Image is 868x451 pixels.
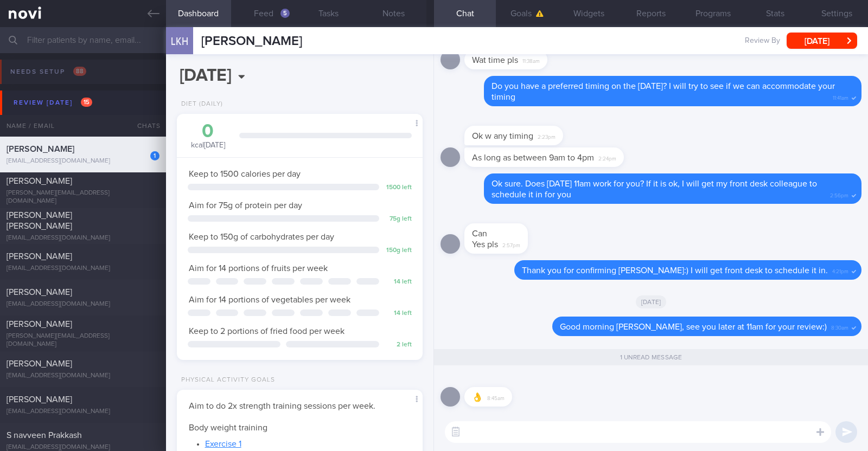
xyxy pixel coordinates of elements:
[188,122,228,151] div: kcal [DATE]
[189,170,301,178] span: Keep to 1500 calories per day
[188,122,228,141] div: 0
[7,211,72,230] span: [PERSON_NAME] [PERSON_NAME]
[787,33,857,49] button: [DATE]
[7,395,72,404] span: [PERSON_NAME]
[189,402,375,410] span: Aim to do 2x strength training sessions per week.
[385,278,412,286] div: 14 left
[472,132,533,140] span: Ok w any timing
[7,234,159,242] div: [EMAIL_ADDRESS][DOMAIN_NAME]
[201,35,302,48] span: [PERSON_NAME]
[831,321,848,332] span: 8:30am
[7,332,159,349] div: [PERSON_NAME][EMAIL_ADDRESS][DOMAIN_NAME]
[492,179,817,199] span: Ok sure. Does [DATE] 11am work for you? If it is ok, I will get my front desk colleague to schedu...
[7,300,159,308] div: [EMAIL_ADDRESS][DOMAIN_NAME]
[7,252,72,261] span: [PERSON_NAME]
[7,372,159,380] div: [EMAIL_ADDRESS][DOMAIN_NAME]
[7,288,72,297] span: [PERSON_NAME]
[502,239,520,249] span: 2:57pm
[7,408,159,416] div: [EMAIL_ADDRESS][DOMAIN_NAME]
[472,56,518,65] span: Wat time pls
[189,295,350,304] span: Aim for 14 portions of vegetables per week
[7,431,82,440] span: S navveen Prakkash
[472,153,594,162] span: As long as between 9am to 4pm
[163,21,196,62] div: LKH
[150,151,159,160] div: 1
[636,295,667,308] span: [DATE]
[385,247,412,255] div: 150 g left
[189,423,267,432] span: Body weight training
[7,157,159,165] div: [EMAIL_ADDRESS][DOMAIN_NAME]
[472,229,487,238] span: Can
[830,189,848,199] span: 2:56pm
[560,323,827,331] span: Good morning [PERSON_NAME], see you later at 11am for your review:)
[833,92,848,102] span: 11:41am
[7,189,159,205] div: [PERSON_NAME][EMAIL_ADDRESS][DOMAIN_NAME]
[385,184,412,192] div: 1500 left
[189,264,328,273] span: Aim for 14 portions of fruits per week
[81,98,92,107] span: 15
[598,152,616,163] span: 2:24pm
[177,100,223,108] div: Diet (Daily)
[487,392,505,402] span: 8:45am
[280,9,290,18] div: 5
[745,36,780,46] span: Review By
[7,359,72,368] span: [PERSON_NAME]
[7,145,74,153] span: [PERSON_NAME]
[7,177,72,185] span: [PERSON_NAME]
[189,327,344,336] span: Keep to 2 portions of fried food per week
[538,131,556,141] span: 2:23pm
[8,65,89,79] div: Needs setup
[385,215,412,223] div: 75 g left
[832,265,848,275] span: 4:21pm
[73,67,86,76] span: 88
[11,95,95,110] div: Review [DATE]
[522,266,828,275] span: Thank you for confirming [PERSON_NAME]:) I will get front desk to schedule it in.
[472,393,483,402] span: 👌
[205,440,241,448] a: Exercise 1
[385,310,412,318] div: 14 left
[7,265,159,273] div: [EMAIL_ADDRESS][DOMAIN_NAME]
[189,233,334,241] span: Keep to 150g of carbohydrates per day
[472,240,498,249] span: Yes pls
[189,201,302,210] span: Aim for 75g of protein per day
[492,82,835,101] span: Do you have a preferred timing on the [DATE]? I will try to see if we can accommodate your timing
[7,320,72,328] span: [PERSON_NAME]
[123,115,166,137] div: Chats
[385,341,412,349] div: 2 left
[522,55,540,65] span: 11:38am
[177,376,275,384] div: Physical Activity Goals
